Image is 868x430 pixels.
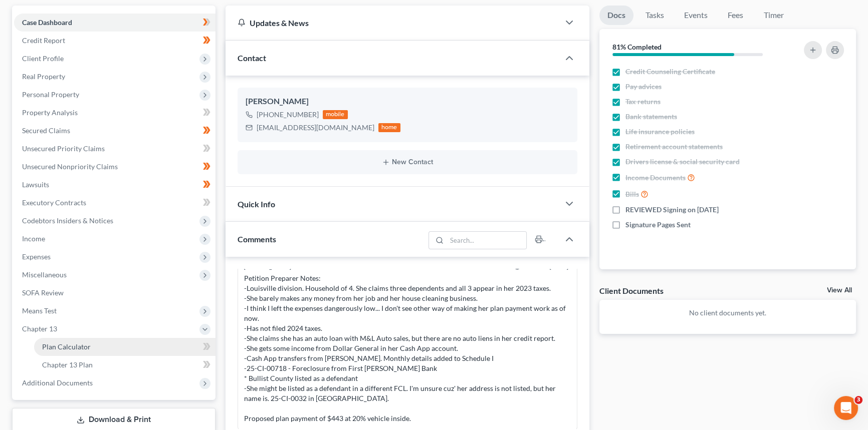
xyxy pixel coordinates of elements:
a: Fees [720,6,752,25]
a: Secured Claims [14,122,215,140]
a: Plan Calculator [34,338,215,356]
span: Codebtors Insiders & Notices [22,216,113,225]
div: Updates & News [238,18,547,28]
span: Personal Property [22,90,79,99]
span: Signature Pages Sent [625,220,691,230]
p: No client documents yet. [607,308,848,318]
span: Executory Contracts [22,198,86,207]
a: SOFA Review [14,284,215,302]
div: [EMAIL_ADDRESS][DOMAIN_NAME] [257,123,374,133]
div: mobile [323,110,348,119]
span: Retirement account statements [625,142,723,152]
span: Bills [625,189,639,199]
div: Client Documents [599,285,664,296]
a: View All [827,287,852,294]
span: Unsecured Nonpriority Claims [22,162,118,171]
span: Plan Calculator [42,342,91,351]
a: Case Dashboard [14,14,215,32]
a: Timer [756,6,792,25]
span: Expenses [22,252,51,261]
span: Income Documents [625,173,686,183]
a: Lawsuits [14,176,215,194]
div: [PERSON_NAME] [246,96,569,108]
a: Tasks [637,6,672,25]
span: Income [22,234,45,243]
span: Miscellaneous [22,270,67,279]
button: New Contact [246,158,569,166]
a: Credit Report [14,32,215,50]
span: Life insurance policies [625,127,695,137]
span: Chapter 13 Plan [42,360,93,369]
span: Drivers license & social security card [625,157,740,167]
div: [PHONE_NUMBER] [257,110,319,120]
span: Lawsuits [22,180,49,189]
a: Docs [599,6,633,25]
strong: 81% Completed [612,43,662,51]
span: Client Profile [22,54,64,63]
span: Contact [238,53,266,63]
span: Credit Report [22,36,65,45]
div: Petition Preparer Notes: -Louisville division. Household of 4. She claims three dependents and al... [244,273,571,423]
span: Bank statements [625,112,677,122]
a: Unsecured Nonpriority Claims [14,158,215,176]
span: Means Test [22,306,57,315]
span: 3 [854,396,862,404]
a: Executory Contracts [14,194,215,212]
span: Secured Claims [22,126,70,135]
span: Pay advices [625,82,662,92]
input: Search... [447,232,526,249]
span: Case Dashboard [22,18,72,27]
span: Quick Info [238,199,275,209]
span: Chapter 13 [22,324,57,333]
a: Property Analysis [14,104,215,122]
span: Real Property [22,72,65,81]
span: REVIEWED Signing on [DATE] [625,205,719,215]
span: Comments [238,234,276,244]
span: Additional Documents [22,378,93,387]
span: Credit Counseling Certificate [625,67,715,77]
iframe: Intercom live chat [834,396,858,420]
a: Events [676,6,716,25]
span: Property Analysis [22,108,78,117]
a: Unsecured Priority Claims [14,140,215,158]
a: Chapter 13 Plan [34,356,215,374]
span: Tax returns [625,97,661,107]
span: Unsecured Priority Claims [22,144,105,153]
span: SOFA Review [22,288,64,297]
div: home [378,123,400,132]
